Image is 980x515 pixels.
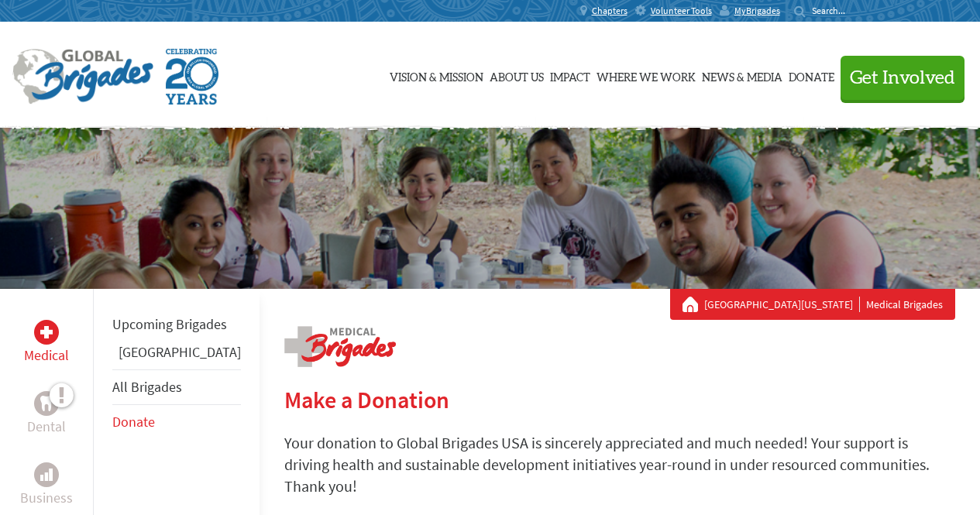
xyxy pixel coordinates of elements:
span: Chapters [592,5,628,17]
img: Dental [40,396,53,410]
img: logo-medical.png [284,326,396,367]
a: [GEOGRAPHIC_DATA][US_STATE] [704,297,860,312]
a: News & Media [702,36,782,114]
img: Medical [40,326,53,338]
button: Get Involved [841,56,965,100]
span: Volunteer Tools [651,5,712,17]
a: MedicalMedical [24,320,69,366]
span: Get Involved [850,69,955,88]
a: Donate [112,413,155,431]
input: Search... [812,5,856,16]
a: [GEOGRAPHIC_DATA] [119,343,241,361]
img: Global Brigades Celebrating 20 Years [166,49,218,105]
li: Donate [112,405,241,439]
h2: Make a Donation [284,386,955,414]
a: About Us [490,36,544,114]
a: Donate [789,36,834,114]
a: Where We Work [597,36,696,114]
a: Vision & Mission [390,36,483,114]
a: DentalDental [27,391,66,438]
img: Business [40,469,53,481]
a: All Brigades [112,378,182,396]
div: Medical [34,320,59,345]
a: Impact [550,36,590,114]
img: Global Brigades Logo [12,49,153,105]
li: Ghana [112,342,241,369]
li: Upcoming Brigades [112,307,241,342]
p: Business [20,487,73,509]
a: Upcoming Brigades [112,315,227,333]
li: All Brigades [112,369,241,405]
span: MyBrigades [734,5,780,17]
div: Business [34,462,59,487]
p: Dental [27,416,66,438]
div: Medical Brigades [683,297,943,312]
a: BusinessBusiness [20,462,73,509]
p: Medical [24,345,69,366]
p: Your donation to Global Brigades USA is sincerely appreciated and much needed! Your support is dr... [284,432,955,497]
div: Dental [34,391,59,416]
